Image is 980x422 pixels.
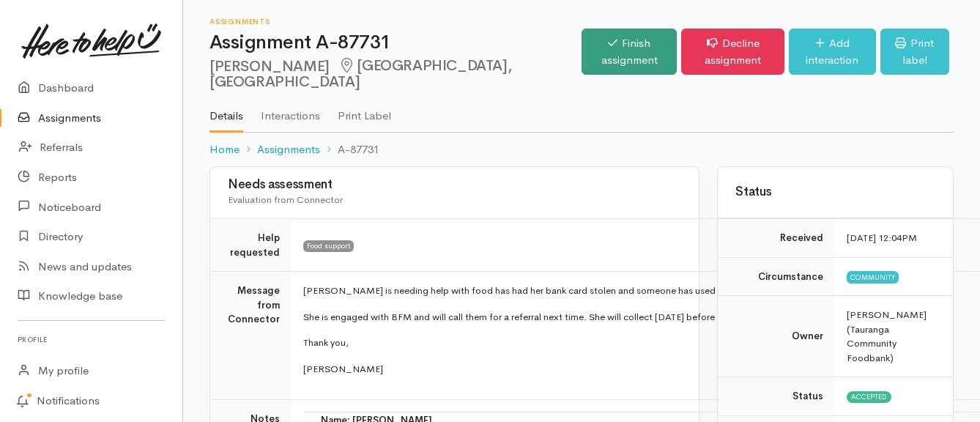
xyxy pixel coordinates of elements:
h3: Status [735,185,935,199]
td: Circumstance [718,257,835,296]
h6: Assignments [209,18,582,26]
td: Status [718,377,835,416]
a: Details [209,90,243,133]
h2: [PERSON_NAME] [209,58,582,91]
span: [GEOGRAPHIC_DATA], [GEOGRAPHIC_DATA] [209,56,511,91]
h1: Assignment A-87731 [209,32,582,53]
a: Finish assignment [582,29,677,75]
td: Received [718,219,835,258]
a: Print label [880,29,949,75]
span: Evaluation from Connector [228,193,343,206]
span: Community [847,271,899,283]
a: Add interaction [789,29,875,75]
span: Food support [303,240,354,252]
a: Print Label [338,90,391,131]
a: Home [209,141,240,158]
td: Message from Connector [210,272,292,400]
td: Help requested [210,219,292,272]
span: Accepted [847,391,891,403]
h6: Profile [18,330,165,349]
a: Decline assignment [681,29,784,75]
li: A-87731 [320,141,379,158]
nav: breadcrumb [209,133,954,167]
time: [DATE] 12:04PM [847,232,917,244]
span: [PERSON_NAME] (Tauranga Community Foodbank) [847,308,927,364]
a: Interactions [261,90,320,131]
a: Assignments [257,141,320,158]
td: Owner [718,296,835,377]
h3: Needs assessment [228,178,681,192]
